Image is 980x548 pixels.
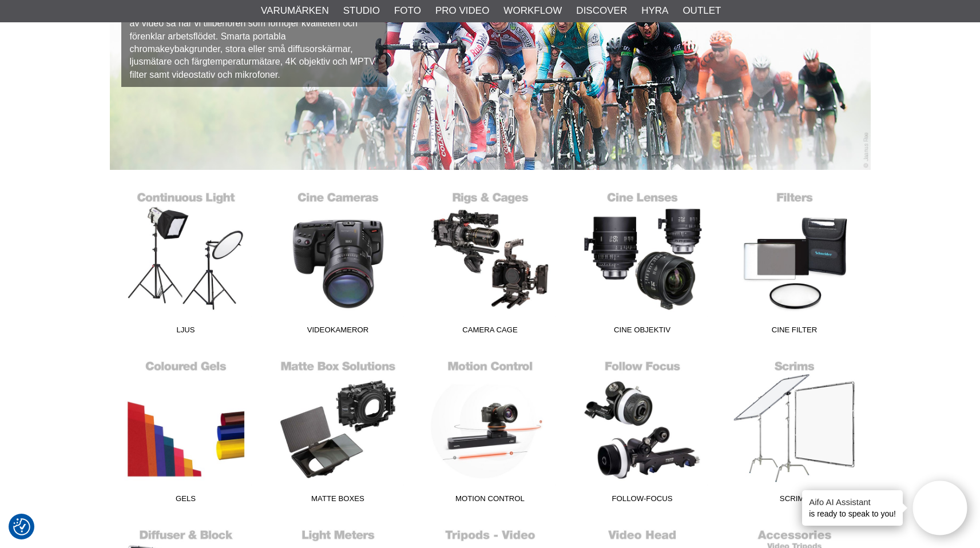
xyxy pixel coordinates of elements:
[13,518,30,535] img: Revisit consent button
[802,490,903,526] div: is ready to speak to you!
[683,3,721,18] a: Outlet
[719,185,871,340] a: Cine Filter
[414,324,566,340] span: Camera Cage
[262,324,414,340] span: Videokameror
[110,493,262,509] span: Gels
[566,354,719,509] a: Follow-Focus
[566,185,719,340] a: Cine Objektiv
[719,493,871,509] span: Scrims
[566,493,719,509] span: Follow-Focus
[719,324,871,340] span: Cine Filter
[576,3,627,18] a: Discover
[809,496,896,508] h4: Aifo AI Assistant
[13,517,30,537] button: Samtyckesinställningar
[414,354,566,509] a: Motion Control
[262,185,414,340] a: Videokameror
[261,3,329,18] a: Varumärken
[262,354,414,509] a: Matte Boxes
[110,354,262,509] a: Gels
[394,3,421,18] a: Foto
[414,185,566,340] a: Camera Cage
[566,324,719,340] span: Cine Objektiv
[435,3,489,18] a: Pro Video
[641,3,668,18] a: Hyra
[262,493,414,509] span: Matte Boxes
[414,493,566,509] span: Motion Control
[503,3,562,18] a: Workflow
[719,354,871,509] a: Scrims
[110,185,262,340] a: Ljus
[110,324,262,340] span: Ljus
[343,3,380,18] a: Studio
